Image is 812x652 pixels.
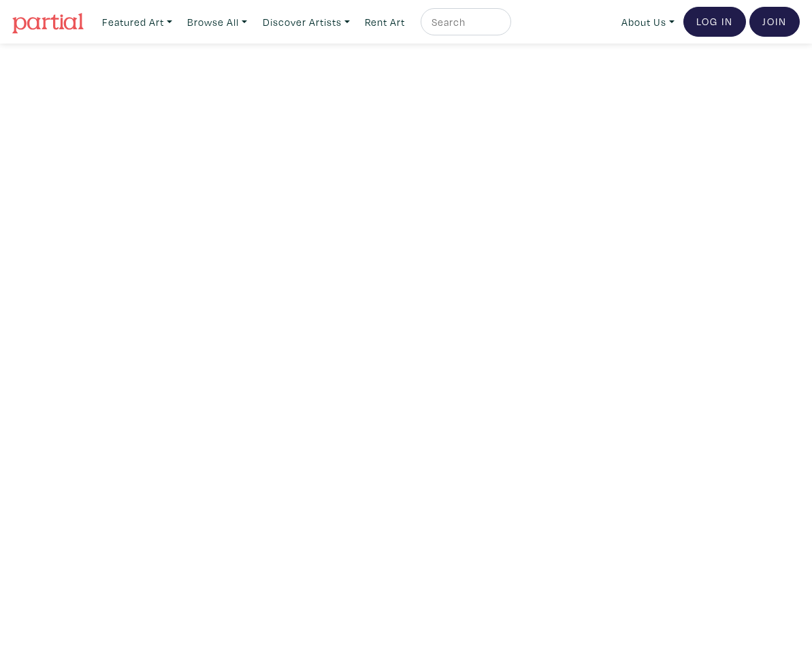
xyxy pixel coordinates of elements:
a: Join [749,7,800,37]
a: Rent Art [359,8,411,36]
a: Discover Artists [257,8,356,36]
a: Featured Art [96,8,178,36]
a: Browse All [181,8,253,36]
a: About Us [615,8,681,36]
a: Log In [683,7,746,37]
input: Search [430,14,498,31]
